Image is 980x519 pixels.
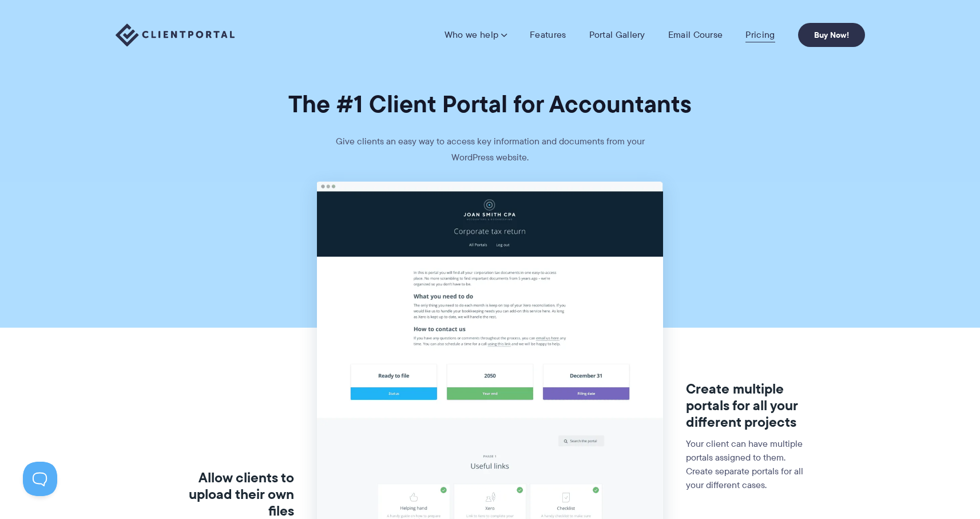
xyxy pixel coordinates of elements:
[686,437,811,492] p: Your client can have multiple portals assigned to them. Create separate portals for all your diff...
[23,462,57,496] iframe: Toggle Customer Support
[798,23,865,47] a: Buy Now!
[319,133,662,182] p: Give clients an easy way to access key information and documents from your WordPress website.
[169,470,294,519] h3: Allow clients to upload their own files
[668,29,723,41] a: Email Course
[530,29,566,41] a: Features
[589,29,645,41] a: Portal Gallery
[686,381,811,430] h3: Create multiple portals for all your different projects
[445,29,507,41] a: Who we help
[745,29,775,41] a: Pricing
